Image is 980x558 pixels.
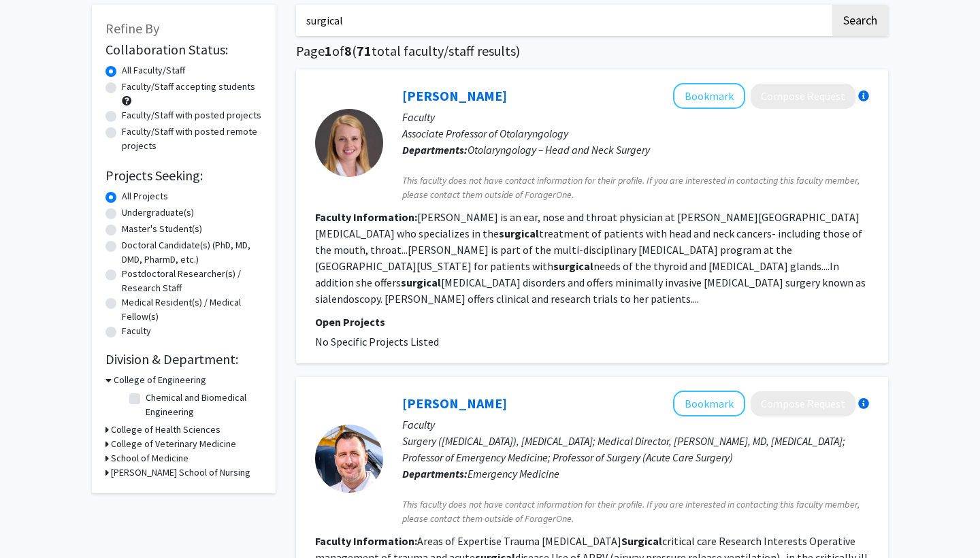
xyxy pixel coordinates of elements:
label: Medical Resident(s) / Medical Fellow(s) [122,295,262,324]
b: surgical [553,259,593,273]
label: Postdoctoral Researcher(s) / Research Staff [122,267,262,295]
div: More information [858,91,869,101]
button: Compose Request to Tabitha Galloway [751,84,855,109]
h1: Page of ( total faculty/staff results) [296,43,888,59]
span: 1 [325,42,332,59]
h3: [PERSON_NAME] School of Nursing [111,465,250,480]
h3: School of Medicine [111,451,189,465]
span: No Specific Projects Listed [315,335,439,348]
h3: College of Health Sciences [111,423,220,437]
p: Open Projects [315,314,869,330]
button: Add Tabitha Galloway to Bookmarks [673,83,745,109]
p: Faculty [402,416,869,433]
h3: College of Veterinary Medicine [111,437,236,451]
span: Emergency Medicine [468,467,559,480]
input: Search Keywords [296,5,830,36]
label: Master's Student(s) [122,222,202,236]
b: surgical [401,276,441,289]
span: 71 [357,42,372,59]
fg-read-more: [PERSON_NAME] is an ear, nose and throat physician at [PERSON_NAME][GEOGRAPHIC_DATA][MEDICAL_DATA... [315,210,866,306]
p: Surgery ([MEDICAL_DATA]), [MEDICAL_DATA]; Medical Director, [PERSON_NAME], MD, [MEDICAL_DATA]; Pr... [402,433,869,465]
label: Faculty/Staff with posted remote projects [122,125,262,153]
span: 8 [344,42,352,59]
label: Faculty [122,324,151,338]
span: This faculty does not have contact information for their profile. If you are interested in contac... [402,497,869,526]
b: Departments: [402,143,468,157]
b: Surgical [621,534,662,548]
h3: College of Engineering [114,373,206,387]
span: This faculty does not have contact information for their profile. If you are interested in contac... [402,174,869,202]
label: Chemical and Biomedical Engineering [146,391,259,419]
h2: Collaboration Status: [105,42,262,58]
span: Otolaryngology – Head and Neck Surgery [468,143,650,157]
label: Faculty/Staff with posted projects [122,108,261,122]
h2: Division & Department: [105,351,262,367]
a: [PERSON_NAME] [402,87,507,104]
label: All Faculty/Staff [122,63,185,78]
div: More information [858,398,869,409]
label: Faculty/Staff accepting students [122,80,255,94]
b: surgical [499,227,539,240]
b: Departments: [402,467,468,480]
iframe: Chat [10,497,58,548]
label: Doctoral Candidate(s) (PhD, MD, DMD, PharmD, etc.) [122,238,262,267]
h2: Projects Seeking: [105,167,262,184]
button: Add Jeffrey Coughenour to Bookmarks [673,391,745,416]
button: Compose Request to Jeffrey Coughenour [751,391,855,416]
p: Associate Professor of Otolaryngology [402,125,869,142]
b: Faculty Information: [315,210,417,224]
button: Search [832,5,888,36]
b: Faculty Information: [315,534,417,548]
span: Refine By [105,20,159,37]
label: Undergraduate(s) [122,206,194,220]
p: Faculty [402,109,869,125]
label: All Projects [122,189,168,203]
a: [PERSON_NAME] [402,395,507,412]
